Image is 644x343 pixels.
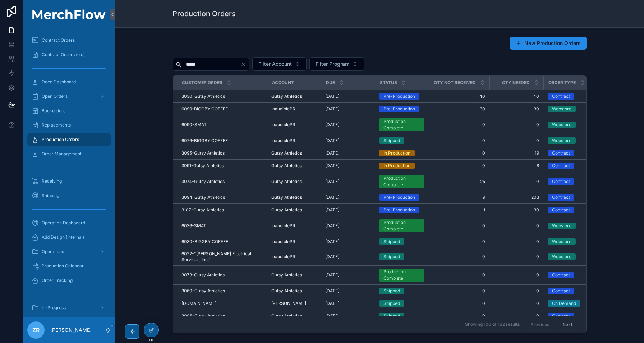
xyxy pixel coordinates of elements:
[379,194,424,201] a: Pre-Production
[433,163,485,169] a: 0
[494,301,539,306] a: 0
[433,288,485,294] span: 0
[181,195,225,200] span: 3094-Gutsy Athletics
[181,122,207,128] span: 6090-SMAT
[552,163,570,169] div: Contract
[325,106,339,112] span: [DATE]
[552,300,576,307] div: On Demand
[271,163,317,169] a: Gutsy Athletics
[181,150,225,156] span: 3095-Gutsy Athletics
[494,106,539,112] span: 30
[181,301,263,306] a: [DOMAIN_NAME]
[325,138,371,143] a: [DATE]
[548,163,593,169] a: Contract
[23,29,115,317] div: scrollable content
[379,150,424,156] a: In Production
[325,272,339,278] span: [DATE]
[181,163,263,169] a: 3091-Gutsy Athletics
[42,220,85,226] span: Operation Dashboard
[552,122,571,128] div: Webstore
[548,313,593,319] a: Contract
[181,239,263,244] a: 6030-BIGGBY COFFEE
[42,234,84,240] span: Add Design (Internal)
[433,93,485,99] span: 40
[271,239,295,244] span: InaudiblePR
[552,194,570,201] div: Contract
[27,175,111,188] a: Receiving
[433,272,485,278] a: 0
[42,193,59,198] span: Shipping
[42,93,68,99] span: Open Orders
[271,223,295,229] span: InaudiblePR
[548,223,593,229] a: Webstore
[325,239,339,244] span: [DATE]
[433,122,485,128] span: 0
[383,106,415,112] div: Pre-Production
[433,106,485,112] a: 30
[379,137,424,144] a: Shipped
[181,150,263,156] a: 3095-Gutsy Athletics
[272,80,294,86] span: Account
[494,239,539,244] a: 0
[548,93,593,100] a: Contract
[325,313,371,319] a: [DATE]
[383,238,400,245] div: Shipped
[50,326,92,334] p: [PERSON_NAME]
[383,93,415,100] div: Pre-Production
[42,79,76,85] span: Deco Dashboard
[271,207,302,213] span: Gutsy Athletics
[27,48,111,61] a: Contract Orders (old)
[27,76,111,88] a: Deco Dashboard
[494,254,539,260] span: 0
[494,195,539,200] a: 203
[181,288,225,294] span: 3060-Gutsy Athletics
[548,288,593,294] a: Contract
[271,313,302,319] span: Gutsy Athletics
[548,238,593,245] a: Webstore
[325,122,339,128] span: [DATE]
[326,80,335,86] span: DUE
[27,119,111,132] a: Replacements
[182,80,222,86] span: Customer order
[27,9,111,19] img: App logo
[42,137,79,142] span: Production Orders
[433,254,485,260] span: 0
[433,313,485,319] a: 0
[433,301,485,306] a: 0
[383,300,400,307] div: Shipped
[325,254,339,260] span: [DATE]
[510,37,586,50] button: New Production Orders
[325,195,371,200] a: [DATE]
[181,138,228,143] span: 6076-BIGGBY COFFEE
[383,313,400,319] div: Shipped
[42,178,62,184] span: Receiving
[181,179,263,184] a: 3074-Gutsy Athletics
[325,301,339,306] span: [DATE]
[379,219,424,232] a: Production Complete
[433,138,485,143] a: 0
[383,150,410,156] div: In Production
[181,106,228,112] span: 6099-BIGGBY COFFEE
[494,272,539,278] a: 0
[240,61,249,67] button: Clear
[552,223,571,229] div: Webstore
[172,9,236,19] h1: Production Orders
[27,274,111,287] a: Order Tracking
[252,57,307,71] button: Select Button
[552,288,570,294] div: Contract
[42,249,64,255] span: Operations
[27,147,111,160] a: Order Management
[552,178,570,185] div: Contract
[27,133,111,146] a: Production Orders
[181,195,263,200] a: 3094-Gutsy Athletics
[42,37,75,43] span: Contract Orders
[271,93,302,99] span: Gutsy Athletics
[325,288,339,294] span: [DATE]
[494,288,539,294] span: 0
[548,80,576,86] span: Order Type
[271,179,317,184] a: Gutsy Athletics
